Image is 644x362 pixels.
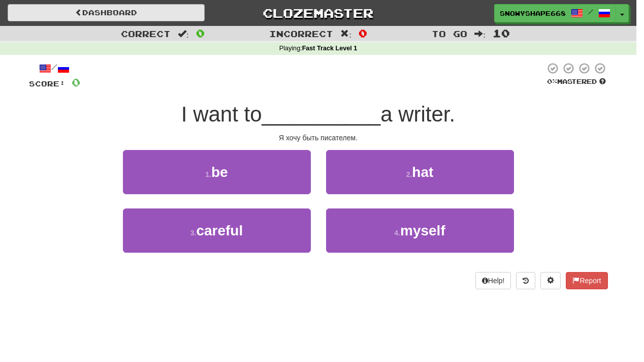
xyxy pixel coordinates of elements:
span: : [474,29,486,38]
span: be [211,164,228,180]
span: Score: [29,79,66,88]
div: Mastered [545,77,608,86]
a: Dashboard [8,4,205,21]
button: 1.be [123,150,311,194]
a: Clozemaster [220,4,417,22]
small: 4 . [394,229,400,237]
a: SnowyShape668 / [494,4,616,22]
small: 1 . [205,170,211,178]
button: 3.careful [123,208,311,253]
button: 2.hat [326,150,514,194]
button: 4.myself [326,208,514,253]
span: myself [400,223,445,238]
span: I want to [181,102,262,126]
span: / [588,8,593,15]
strong: Fast Track Level 1 [302,45,358,52]
span: 0 [359,27,367,39]
span: Incorrect [269,28,333,39]
span: 10 [493,27,510,39]
span: a writer. [380,102,455,126]
span: 0 % [547,77,557,85]
span: careful [196,223,243,238]
button: Round history (alt+y) [516,272,535,289]
span: SnowyShape668 [500,9,566,18]
div: / [29,62,80,75]
small: 3 . [190,229,197,237]
span: Correct [121,28,171,39]
button: Help! [475,272,511,289]
span: 0 [72,76,80,88]
span: : [340,29,351,38]
button: Report [566,272,607,289]
small: 2 . [406,170,412,178]
span: To go [432,28,467,39]
div: Я хочу быть писателем. [29,133,608,143]
span: 0 [196,27,205,39]
span: hat [412,164,433,180]
span: __________ [262,102,381,126]
span: : [178,29,189,38]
